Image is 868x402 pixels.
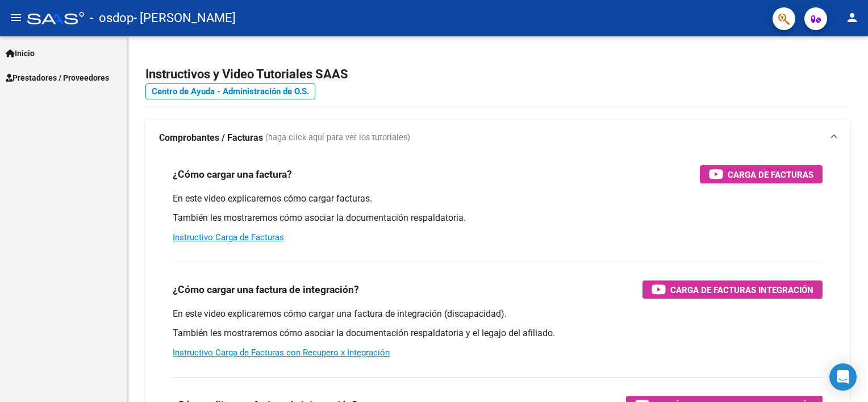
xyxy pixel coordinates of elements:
[173,327,823,340] p: También les mostraremos cómo asociar la documentación respaldatoria y el legajo del afiliado.
[173,308,823,320] p: En este video explicaremos cómo cargar una factura de integración (discapacidad).
[6,72,109,84] span: Prestadores / Proveedores
[173,232,284,242] a: Instructivo Carga de Facturas
[9,11,23,24] mat-icon: menu
[133,6,236,31] span: - [PERSON_NAME]
[728,167,813,182] span: Carga de Facturas
[173,282,359,298] h3: ¿Cómo cargar una factura de integración?
[173,212,823,224] p: También les mostraremos cómo asociar la documentación respaldatoria.
[670,283,813,297] span: Carga de Facturas Integración
[642,280,823,299] button: Carga de Facturas Integración
[845,11,859,24] mat-icon: person
[159,132,263,144] strong: Comprobantes / Facturas
[173,192,823,205] p: En este video explicaremos cómo cargar facturas.
[145,83,315,99] a: Centro de Ayuda - Administración de O.S.
[145,120,850,156] mat-expansion-panel-header: Comprobantes / Facturas (haga click aquí para ver los tutoriales)
[829,363,857,391] div: Open Intercom Messenger
[90,6,133,31] span: - osdop
[265,132,410,144] span: (haga click aquí para ver los tutoriales)
[145,64,850,85] h2: Instructivos y Video Tutoriales SAAS
[6,47,35,60] span: Inicio
[173,347,390,358] a: Instructivo Carga de Facturas con Recupero x Integración
[700,165,823,183] button: Carga de Facturas
[173,166,292,182] h3: ¿Cómo cargar una factura?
